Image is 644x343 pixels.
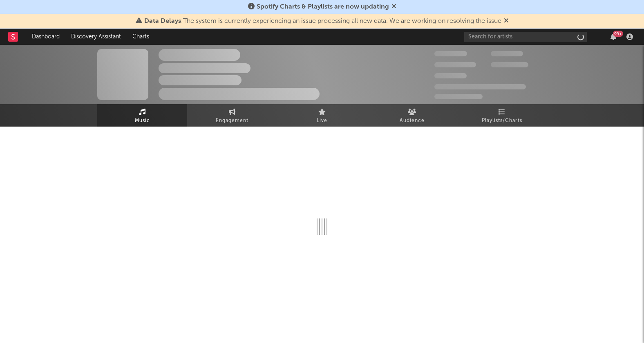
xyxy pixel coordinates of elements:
a: Engagement [187,104,277,127]
span: Music [135,116,150,126]
a: Audience [367,104,457,127]
a: Playlists/Charts [457,104,547,127]
span: Engagement [216,116,248,126]
button: 99+ [610,33,616,40]
span: 50.000.000 Monthly Listeners [434,84,526,89]
span: 1.000.000 [491,62,528,67]
span: Audience [400,116,425,126]
span: Data Delays [144,18,181,24]
a: Music [97,104,187,127]
span: 100.000 [434,73,467,78]
span: Jump Score: 85.0 [434,94,483,99]
span: Dismiss [504,18,509,24]
span: 100.000 [491,51,523,56]
a: Charts [127,29,155,45]
a: Discovery Assistant [65,29,127,45]
div: 99 + [613,31,623,37]
span: : The system is currently experiencing an issue processing all new data. We are working on resolv... [144,18,501,24]
a: Live [277,104,367,127]
span: Dismiss [391,4,396,10]
span: Spotify Charts & Playlists are now updating [257,4,389,10]
input: Search for artists [464,32,587,42]
a: Dashboard [26,29,65,45]
span: 50.000.000 [434,62,476,67]
span: Playlists/Charts [482,116,522,126]
span: Live [317,116,327,126]
span: 300.000 [434,51,467,56]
